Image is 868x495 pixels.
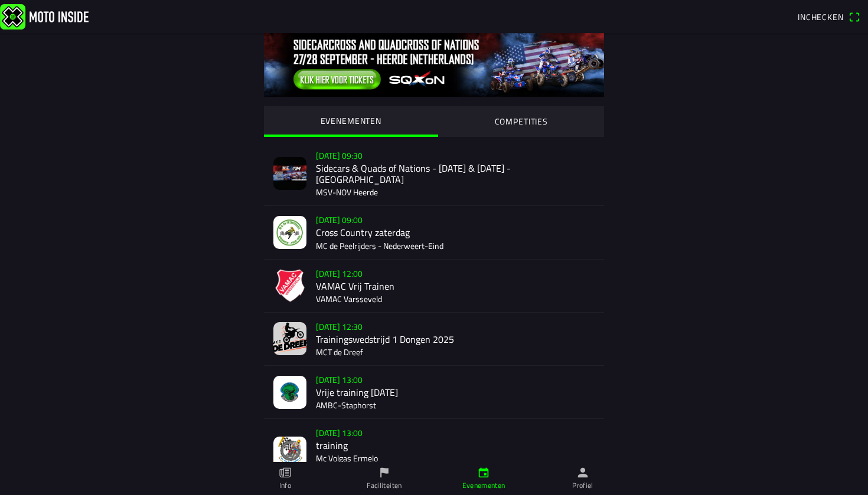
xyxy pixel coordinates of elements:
[273,376,306,409] img: LHdt34qjO8I1ikqy75xviT6zvODe0JOmFLV3W9KQ.jpeg
[273,216,306,249] img: aAdPnaJ0eM91CyR0W3EJwaucQemX36SUl3ujApoD.jpeg
[477,466,490,479] ion-icon: calendar
[273,157,306,190] img: 2jubyqFwUY625b9WQNj3VlvG0cDiWSkTgDyQjPWg.jpg
[438,106,605,137] ion-segment-button: COMPETITIES
[264,106,438,137] ion-segment-button: EVENEMENTEN
[264,260,604,313] a: [DATE] 12:00VAMAC Vrij TrainenVAMAC Varsseveld
[378,466,391,479] ion-icon: flag
[264,419,604,487] a: [DATE] 13:00trainingMc Volgas Ermelo
[572,480,593,491] ion-label: Profiel
[264,313,604,366] a: [DATE] 12:30Trainingswedstrijd 1 Dongen 2025MCT de Dreef
[273,322,306,355] img: 93T3reSmquxdw3vykz1q1cFWxKRYEtHxrElz4fEm.jpg
[462,480,505,491] ion-label: Evenementen
[792,6,866,27] a: Incheckenqr scanner
[273,437,306,470] img: 4fnlvOMzIiLipvViXb7ZNyGsYDm3rPLpwr2AoIdF.jpg
[279,466,292,479] ion-icon: paper
[264,33,604,97] img: 0tIKNvXMbOBQGQ39g5GyH2eKrZ0ImZcyIMR2rZNf.jpg
[264,206,604,259] a: [DATE] 09:00Cross Country zaterdagMC de Peelrijders - Nederweert-Eind
[273,269,306,302] img: v8yLAlcV2EDr5BhTd3ao95xgesV199AzVZhagmAy.png
[279,480,291,491] ion-label: Info
[367,480,402,491] ion-label: Faciliteiten
[576,466,589,479] ion-icon: person
[264,366,604,419] a: [DATE] 13:00Vrije training [DATE]AMBC-Staphorst
[264,142,604,206] a: [DATE] 09:30Sidecars & Quads of Nations - [DATE] & [DATE] - [GEOGRAPHIC_DATA]MSV-NOV Heerde
[798,11,844,23] span: Inchecken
